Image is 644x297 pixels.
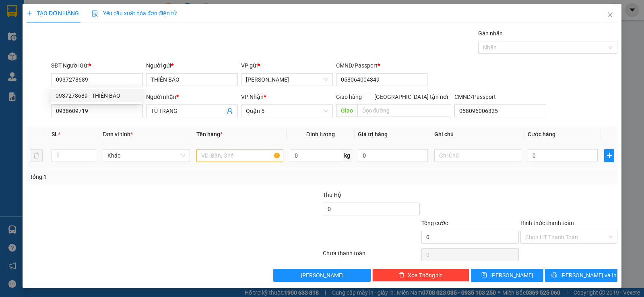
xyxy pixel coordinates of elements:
[434,149,521,162] input: Ghi Chú
[607,12,613,18] span: close
[528,131,555,137] span: Cước hàng
[551,272,557,279] span: printer
[241,94,264,100] span: VP Nhận
[560,271,617,280] span: [PERSON_NAME] và In
[103,131,133,137] span: Đơn vị tính
[454,92,546,101] div: CMND/Passport
[146,61,238,70] div: Người gửi
[336,94,362,100] span: Giao hàng
[545,269,617,282] button: printer[PERSON_NAME] và In
[92,10,98,17] img: icon
[421,220,448,226] span: Tổng cước
[92,10,177,16] span: Yêu cầu xuất hóa đơn điện tử
[87,10,107,29] img: logo.jpg
[604,149,614,162] button: plus
[399,272,405,279] span: delete
[246,105,328,117] span: Quận 5
[52,131,58,137] span: SL
[605,152,614,159] span: plus
[323,192,341,198] span: Thu Hộ
[146,92,238,101] div: Người nhận
[107,150,185,162] span: Khác
[273,269,370,282] button: [PERSON_NAME]
[241,61,333,70] div: VP gửi
[408,271,443,280] span: Xóa Thông tin
[27,10,79,16] span: TẠO ĐƠN HÀNG
[30,149,43,162] button: delete
[322,249,421,263] div: Chưa thanh toán
[68,38,111,48] li: (c) 2017
[336,104,357,117] span: Giao
[358,149,428,162] input: 0
[371,92,451,101] span: [GEOGRAPHIC_DATA] tận nơi
[599,4,621,27] button: Close
[30,172,249,181] div: Tổng: 1
[490,271,533,280] span: [PERSON_NAME]
[481,272,487,279] span: save
[478,30,503,37] label: Gán nhãn
[56,91,137,100] div: 0937278689 - THIÊN BẢO
[227,108,233,114] span: user-add
[196,131,223,137] span: Tên hàng
[51,61,143,70] div: SĐT Người Gửi
[306,131,335,137] span: Định lượng
[50,12,80,91] b: Trà Lan Viên - Gửi khách hàng
[471,269,543,282] button: save[PERSON_NAME]
[343,149,351,162] span: kg
[372,269,469,282] button: deleteXóa Thông tin
[520,220,574,226] label: Hình thức thanh toán
[10,52,29,90] b: Trà Lan Viên
[246,74,328,86] span: Phan Rang
[27,10,32,16] span: plus
[301,271,344,280] span: [PERSON_NAME]
[51,89,142,102] div: 0937278689 - THIÊN BẢO
[196,149,283,162] input: VD: Bàn, Ghế
[68,31,111,37] b: [DOMAIN_NAME]
[358,131,388,137] span: Giá trị hàng
[357,104,452,117] input: Dọc đường
[431,127,524,142] th: Ghi chú
[336,61,428,70] div: CMND/Passport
